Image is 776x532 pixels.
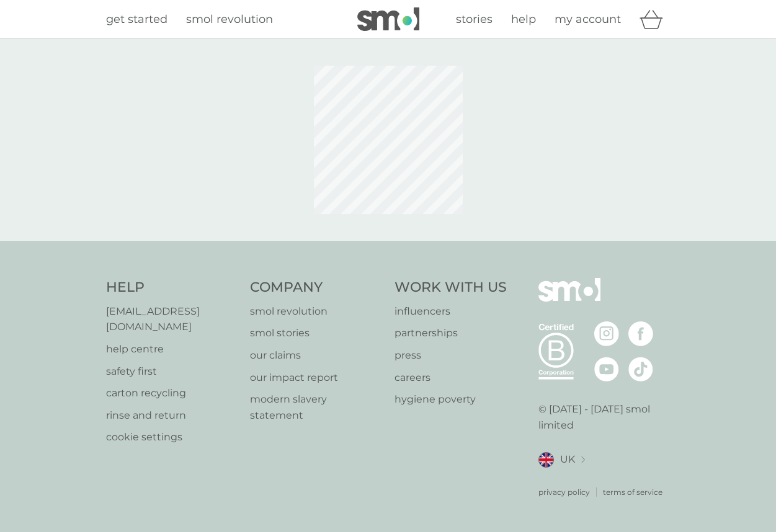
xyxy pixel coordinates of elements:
a: partnerships [395,325,507,341]
img: select a new location [581,456,585,463]
img: smol [538,278,600,320]
h4: Company [250,278,382,297]
a: careers [395,370,507,386]
h4: Help [106,278,238,297]
a: smol revolution [250,303,382,320]
img: visit the smol Instagram page [594,321,619,346]
a: get started [106,11,167,28]
a: rinse and return [106,408,238,424]
img: visit the smol Tiktok page [628,357,653,382]
span: help [511,12,536,26]
a: smol revolution [186,11,273,28]
img: visit the smol Facebook page [628,321,653,346]
span: smol revolution [186,12,273,26]
h4: Work With Us [395,278,507,297]
div: basket [640,7,671,32]
a: hygiene poverty [395,391,507,408]
a: stories [456,11,493,28]
a: cookie settings [106,429,238,445]
img: visit the smol Youtube page [594,357,619,382]
a: help [511,11,536,28]
span: my account [555,12,621,26]
a: carton recycling [106,385,238,401]
a: safety first [106,364,238,380]
a: our claims [250,347,382,364]
a: my account [555,11,621,28]
img: UK flag [538,452,554,468]
a: influencers [395,303,507,320]
a: smol stories [250,325,382,341]
a: help centre [106,341,238,357]
img: smol [357,7,419,31]
a: privacy policy [538,486,590,498]
a: [EMAIL_ADDRESS][DOMAIN_NAME] [106,303,238,335]
a: terms of service [603,486,662,498]
p: © [DATE] - [DATE] smol limited [538,401,671,433]
span: get started [106,12,167,26]
a: our impact report [250,370,382,386]
span: UK [560,451,575,468]
a: modern slavery statement [250,391,382,423]
span: stories [456,12,493,26]
a: press [395,347,507,364]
